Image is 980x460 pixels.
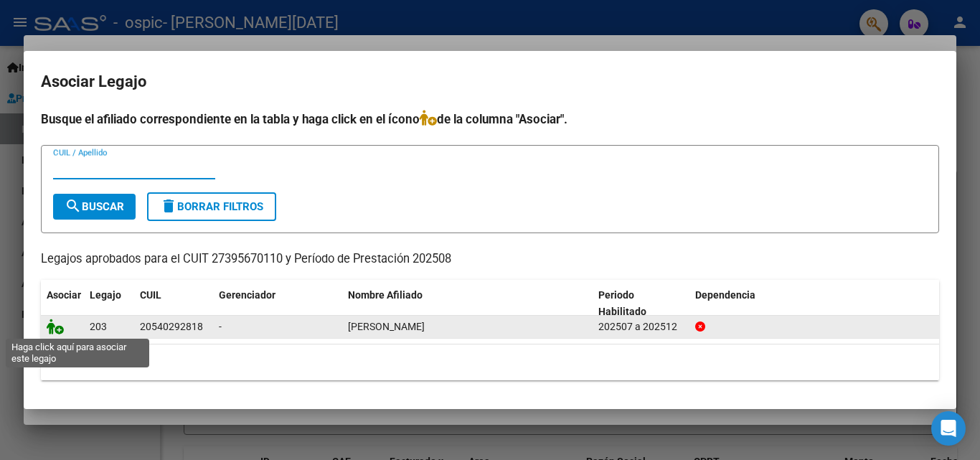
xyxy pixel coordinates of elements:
[41,344,939,380] div: 1 registros
[689,280,940,327] datatable-header-cell: Dependencia
[41,280,84,327] datatable-header-cell: Asociar
[160,200,263,213] span: Borrar Filtros
[160,197,177,215] mat-icon: delete
[140,319,203,335] div: 20540292818
[598,289,646,317] span: Periodo Habilitado
[84,280,134,327] datatable-header-cell: Legajo
[147,192,276,221] button: Borrar Filtros
[348,321,425,332] span: RAMOS NICOLAS
[41,68,939,95] h2: Asociar Legajo
[134,280,213,327] datatable-header-cell: CUIL
[695,289,755,301] span: Dependencia
[41,250,939,268] p: Legajos aprobados para el CUIT 27395670110 y Período de Prestación 202508
[65,200,124,213] span: Buscar
[342,280,593,327] datatable-header-cell: Nombre Afiliado
[90,321,107,332] span: 203
[593,280,689,327] datatable-header-cell: Periodo Habilitado
[90,289,121,301] span: Legajo
[41,110,939,128] h4: Busque el afiliado correspondiente en la tabla y haga click en el ícono de la columna "Asociar".
[140,289,161,301] span: CUIL
[598,319,684,335] div: 202507 a 202512
[219,321,222,332] span: -
[65,197,82,215] mat-icon: search
[219,289,275,301] span: Gerenciador
[53,194,136,220] button: Buscar
[931,411,966,446] div: Open Intercom Messenger
[348,289,423,301] span: Nombre Afiliado
[47,289,81,301] span: Asociar
[213,280,342,327] datatable-header-cell: Gerenciador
